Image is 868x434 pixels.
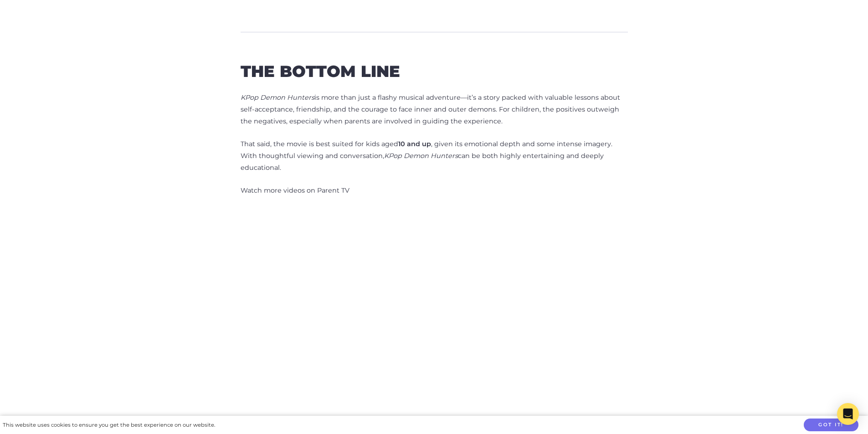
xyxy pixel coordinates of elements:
[384,152,458,160] em: KPop Demon Hunters
[241,93,314,102] em: KPop Demon Hunters
[241,92,628,128] p: is more than just a flashy musical adventure—it’s a story packed with valuable lessons about self...
[3,420,215,430] div: This website uses cookies to ensure you get the best experience on our website.
[804,419,858,432] button: Got it!
[241,138,628,174] p: That said, the movie is best suited for kids aged , given its emotional depth and some intense im...
[241,62,628,81] h2: The Bottom Line
[241,185,628,197] p: Watch more videos on Parent TV
[837,403,859,425] div: Open Intercom Messenger
[398,140,431,148] strong: 10 and up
